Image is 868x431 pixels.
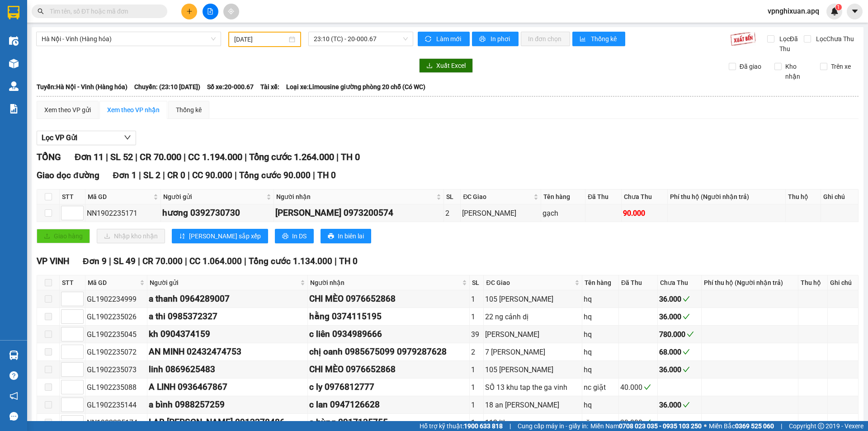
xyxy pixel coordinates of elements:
span: Người gửi [150,278,298,288]
span: | [163,170,165,180]
span: | [106,152,108,162]
div: GL1902235045 [87,329,146,340]
span: Làm mới [436,34,462,44]
div: hq [584,346,617,358]
th: Chưa Thu [622,189,668,204]
span: bar-chart [580,36,587,43]
img: warehouse-icon [9,81,19,91]
div: Xem theo VP gửi [44,105,91,115]
span: Tổng cước 1.264.000 [249,152,334,162]
span: CC 90.000 [192,170,232,180]
span: sync [425,36,433,43]
th: STT [60,275,85,290]
div: [PERSON_NAME] [462,208,539,219]
div: 1 [471,399,482,411]
span: In DS [292,231,307,241]
span: file-add [207,8,213,14]
span: Người nhận [276,192,434,202]
span: | [336,152,339,162]
span: VP VINH [37,256,69,266]
span: sort-ascending [179,233,185,240]
strong: 0708 023 035 - 0935 103 250 [619,422,702,430]
span: | [135,152,137,162]
span: In biên lai [338,231,364,241]
span: download [426,62,433,70]
span: aim [228,8,234,14]
span: TH 0 [317,170,336,180]
span: check [683,366,690,373]
div: linh 0869625483 [149,363,306,376]
td: GL1902235045 [85,326,147,343]
div: chị oanh 0985675099 0979287628 [309,345,468,359]
div: 1 [471,311,482,322]
td: GL1902235072 [85,343,147,361]
span: CR 0 [167,170,185,180]
div: 113 ltk [485,417,580,428]
div: 1 [471,417,482,428]
button: plus [181,4,197,19]
button: printerIn biên lai [321,229,371,243]
div: 2 [471,346,482,358]
img: icon-new-feature [830,7,839,15]
div: Thống kê [176,105,202,115]
th: Thu hộ [798,275,828,290]
div: GL1902235073 [87,364,146,375]
button: In đơn chọn [521,32,570,46]
span: | [185,256,187,266]
span: Xuất Excel [436,61,466,71]
img: warehouse-icon [9,350,19,360]
div: a hùng 0917135755 [309,416,468,429]
div: 1 [471,364,482,375]
span: ĐC Giao [463,192,532,202]
span: Số xe: 20-000.67 [207,82,254,92]
strong: 1900 633 818 [464,422,503,430]
span: | [138,256,140,266]
span: CR 70.000 [140,152,181,162]
span: Chuyến: (23:10 [DATE]) [134,82,200,92]
div: răng [584,417,617,428]
span: Lọc Đã Thu [776,34,804,54]
span: Lọc VP Gửi [42,132,77,143]
th: SL [444,189,461,204]
div: a thanh 0964289007 [149,292,306,306]
img: logo-vxr [8,6,19,19]
span: Kho nhận [782,62,813,81]
td: NN1902235171 [85,204,161,222]
span: Mã GD [88,192,151,202]
img: warehouse-icon [9,59,19,68]
span: 23:10 (TC) - 20-000.67 [314,32,408,46]
div: 36.000 [659,399,700,411]
td: GL1902235144 [85,396,147,414]
span: Tổng cước 90.000 [239,170,311,180]
span: plus [186,8,193,14]
span: | [509,421,511,431]
span: vpnghixuan.apq [760,5,826,17]
span: question-circle [9,371,18,380]
span: Mã GD [88,278,138,288]
span: Tài xế: [260,82,279,92]
span: Loại xe: Limousine giường phòng 20 chỗ (Có WC) [286,82,425,92]
div: 90.000 [623,208,666,219]
div: CHI MÈO 0976652868 [309,292,468,306]
span: Hà Nội - Vinh (Hàng hóa) [42,32,216,46]
button: file-add [203,4,218,19]
span: caret-down [851,7,859,15]
div: 22 ng cảnh dị [485,311,580,322]
th: Chưa Thu [658,275,702,290]
div: 2 [445,208,459,219]
span: SL 49 [113,256,136,266]
span: Lọc Chưa Thu [812,34,855,44]
button: printerIn phơi [472,32,519,46]
th: Thu hộ [786,189,821,204]
div: 30.000 [620,417,656,428]
span: | [109,256,111,266]
img: solution-icon [9,104,19,114]
span: | [188,170,190,180]
div: SỐ 13 khu tap the ga vinh [485,382,580,393]
span: Đơn 11 [75,152,104,162]
span: Đơn 1 [113,170,137,180]
div: [PERSON_NAME] [485,329,580,340]
div: c lan 0947126628 [309,398,468,412]
span: CC 1.194.000 [188,152,242,162]
div: hq [584,311,617,322]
